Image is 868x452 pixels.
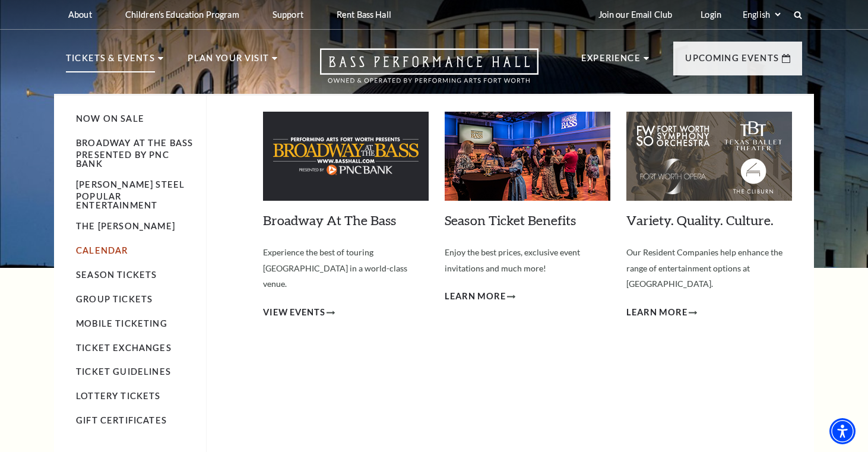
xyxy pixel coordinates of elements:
a: Broadway At The Bass [263,212,396,228]
a: The [PERSON_NAME] [76,221,175,231]
p: Plan Your Visit [188,51,269,72]
a: View Events [263,305,335,320]
span: Learn More [445,289,506,304]
a: Broadway At The Bass presented by PNC Bank [76,138,193,168]
a: Gift Certificates [76,415,167,425]
p: Support [273,10,303,20]
img: Season Ticket Benefits [445,112,610,201]
a: Variety. Quality. Culture. [626,212,774,228]
p: Rent Bass Hall [337,10,391,20]
a: Group Tickets [76,294,153,304]
a: Ticket Guidelines [76,366,171,377]
a: Season Ticket Benefits [445,212,576,228]
a: Learn More Season Ticket Benefits [445,289,515,304]
img: Variety. Quality. Culture. [626,112,792,201]
p: Upcoming Events [685,51,779,72]
a: Mobile Ticketing [76,318,167,328]
a: Lottery Tickets [76,391,161,401]
p: About [68,10,92,20]
p: Experience [581,51,641,72]
a: Open this option [277,48,581,94]
a: [PERSON_NAME] Steel Popular Entertainment [76,179,185,210]
a: Now On Sale [76,113,144,124]
select: Select: [740,9,783,20]
span: Learn More [626,305,688,320]
p: Enjoy the best prices, exclusive event invitations and much more! [445,245,610,276]
span: View Events [263,305,325,320]
p: Experience the best of touring [GEOGRAPHIC_DATA] in a world-class venue. [263,245,429,292]
p: Our Resident Companies help enhance the range of entertainment options at [GEOGRAPHIC_DATA]. [626,245,792,292]
div: Accessibility Menu [829,418,856,444]
a: Calendar [76,245,128,255]
a: Ticket Exchanges [76,343,172,353]
a: Learn More Variety. Quality. Culture. [626,305,697,320]
p: Children's Education Program [125,10,239,20]
a: Season Tickets [76,270,157,280]
img: Broadway At The Bass [263,112,429,201]
p: Tickets & Events [66,51,155,72]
